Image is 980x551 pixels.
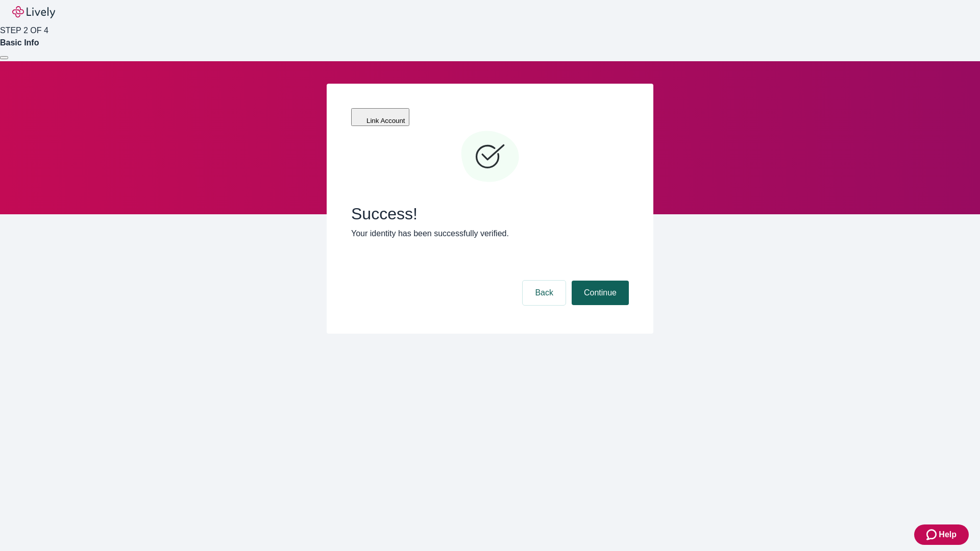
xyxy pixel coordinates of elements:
span: Success! [351,204,629,223]
svg: Zendesk support icon [926,529,939,541]
p: Your identity has been successfully verified. [351,228,629,240]
button: Back [523,281,566,305]
button: Zendesk support iconHelp [914,524,969,545]
button: Link Account [351,108,409,126]
img: Lively [12,6,55,18]
button: Continue [572,281,629,305]
span: Help [939,529,957,541]
svg: Checkmark icon [459,127,521,188]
